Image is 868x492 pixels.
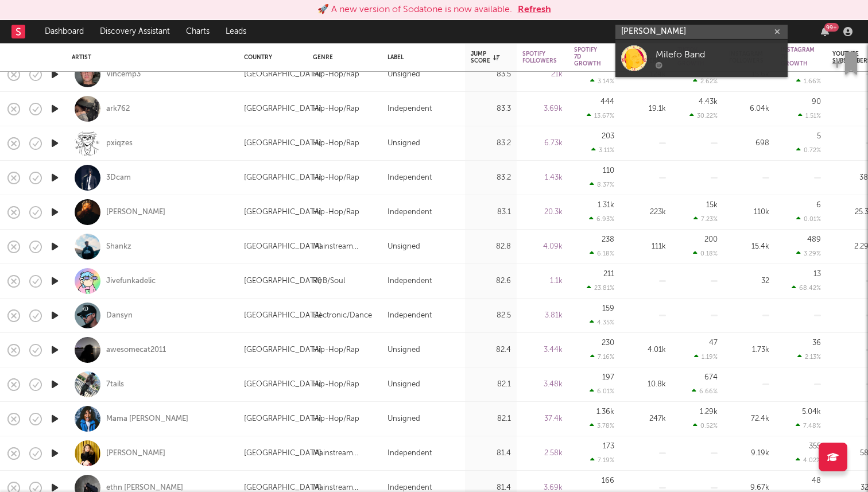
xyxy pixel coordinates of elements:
[522,171,563,185] div: 1.43k
[824,23,839,32] div: 99 +
[602,477,614,485] div: 166
[106,207,165,218] a: [PERSON_NAME]
[471,447,511,460] div: 81.4
[313,102,359,116] div: Hip-Hop/Rap
[729,102,769,116] div: 6.04k
[802,408,821,416] div: 5.04k
[518,3,551,17] button: Refresh
[387,68,420,82] div: Unsigned
[796,78,821,85] div: 1.66 %
[587,284,614,292] div: 23.81 %
[589,215,614,223] div: 6.93 %
[106,448,165,459] a: [PERSON_NAME]
[590,250,614,257] div: 6.18 %
[387,274,432,288] div: Independent
[244,378,321,392] div: [GEOGRAPHIC_DATA]
[602,305,614,312] div: 159
[626,206,666,219] div: 223k
[106,173,131,183] div: 3Dcam
[522,447,563,460] div: 2.58k
[693,78,718,85] div: 2.62 %
[387,309,432,323] div: Independent
[590,181,614,188] div: 8.37 %
[387,171,432,185] div: Independent
[704,236,718,243] div: 200
[522,51,557,64] div: Spotify Followers
[590,319,614,326] div: 4.35 %
[729,240,769,254] div: 15.4k
[596,408,614,416] div: 1.36k
[522,274,563,288] div: 1.1k
[313,309,372,323] div: Electronic/Dance
[729,343,769,357] div: 1.73k
[602,374,614,381] div: 197
[313,274,345,288] div: R&B/Soul
[522,343,563,357] div: 3.44k
[626,343,666,357] div: 4.01k
[244,137,321,150] div: [GEOGRAPHIC_DATA]
[244,68,321,82] div: [GEOGRAPHIC_DATA]
[699,98,718,106] div: 4.43k
[106,69,141,80] a: Vincemp3
[471,412,511,426] div: 82.1
[313,447,376,460] div: Mainstream Electronic
[471,343,511,357] div: 82.4
[387,206,432,219] div: Independent
[471,274,511,288] div: 82.6
[692,388,718,395] div: 6.66 %
[706,202,718,209] div: 15k
[798,112,821,119] div: 1.51 %
[603,443,614,450] div: 173
[313,137,359,150] div: Hip-Hop/Rap
[796,215,821,223] div: 0.01 %
[729,447,769,460] div: 9.19k
[313,206,359,219] div: Hip-Hop/Rap
[602,339,614,347] div: 230
[106,345,166,355] div: awesomecat2011
[796,456,821,464] div: 4.02 %
[689,112,718,119] div: 30.22 %
[313,343,359,357] div: Hip-Hop/Rap
[522,378,563,392] div: 3.48k
[591,146,614,154] div: 3.11 %
[313,68,359,82] div: Hip-Hop/Rap
[603,167,614,175] div: 110
[471,51,499,64] div: Jump Score
[244,171,321,185] div: [GEOGRAPHIC_DATA]
[729,206,769,219] div: 110k
[522,68,563,82] div: 21k
[729,274,769,288] div: 32
[812,339,821,347] div: 36
[626,240,666,254] div: 111k
[106,104,130,114] div: ark762
[590,422,614,429] div: 3.78 %
[781,47,815,67] div: Instagram 7D Growth
[796,422,821,429] div: 7.48 %
[693,215,718,223] div: 7.23 %
[813,270,821,278] div: 13
[218,20,254,43] a: Leads
[106,276,156,286] a: Jivefunkadelic
[387,102,432,116] div: Independent
[590,78,614,85] div: 3.14 %
[693,250,718,257] div: 0.18 %
[387,447,432,460] div: Independent
[313,54,370,61] div: Genre
[626,412,666,426] div: 247k
[615,40,788,77] a: Milefo Band
[244,274,321,288] div: [GEOGRAPHIC_DATA]
[729,137,769,150] div: 698
[615,25,788,39] input: Search for artists
[471,68,511,82] div: 83.5
[471,378,511,392] div: 82.1
[522,206,563,219] div: 20.3k
[796,146,821,154] div: 0.72 %
[709,339,718,347] div: 47
[603,270,614,278] div: 211
[387,240,420,254] div: Unsigned
[471,171,511,185] div: 83.2
[807,236,821,243] div: 489
[244,309,321,323] div: [GEOGRAPHIC_DATA]
[387,343,420,357] div: Unsigned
